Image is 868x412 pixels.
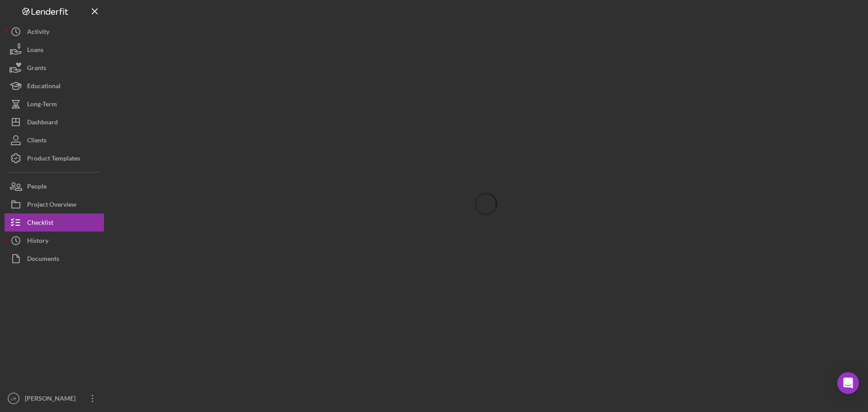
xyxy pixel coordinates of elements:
button: LR[PERSON_NAME] [5,389,104,407]
div: Grants [27,59,46,79]
div: People [27,177,47,198]
div: Dashboard [27,113,58,133]
button: Grants [5,59,104,77]
button: Checklist [5,213,104,232]
button: Project Overview [5,195,104,213]
div: Open Intercom Messenger [837,372,859,394]
button: Clients [5,131,104,149]
div: Activity [27,23,49,43]
button: Educational [5,77,104,95]
button: Loans [5,41,104,59]
div: Project Overview [27,195,76,216]
div: Loans [27,41,43,61]
div: Documents [27,250,59,270]
div: Checklist [27,213,53,234]
button: Long-Term [5,95,104,113]
div: Long-Term [27,95,57,115]
button: Product Templates [5,149,104,167]
div: Product Templates [27,149,80,170]
div: Clients [27,131,47,152]
div: History [27,232,48,252]
button: Documents [5,250,104,268]
div: Educational [27,77,61,97]
text: LR [11,396,16,401]
button: History [5,232,104,250]
button: Dashboard [5,113,104,131]
div: [PERSON_NAME] [23,389,81,410]
button: Activity [5,23,104,41]
button: People [5,177,104,195]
